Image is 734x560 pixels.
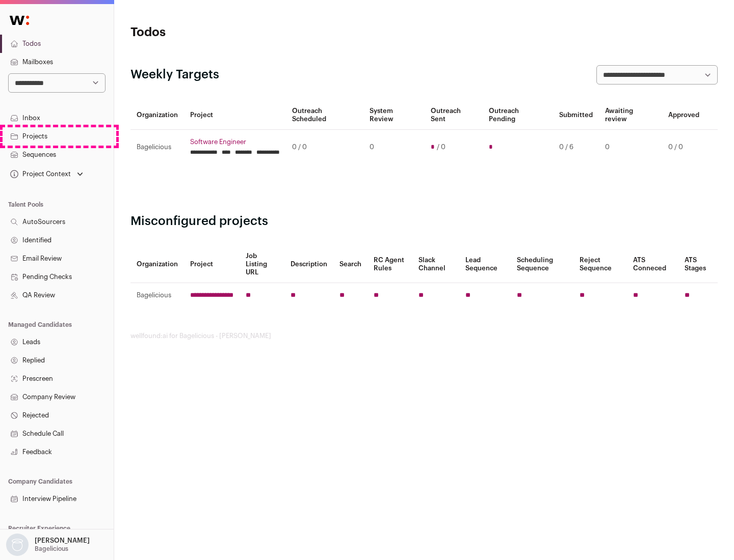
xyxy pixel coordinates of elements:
[130,213,718,230] h2: Misconfigured projects
[35,537,90,545] p: [PERSON_NAME]
[599,130,662,165] td: 0
[130,332,718,340] footer: wellfound:ai for Bagelicious - [PERSON_NAME]
[4,10,35,31] img: Wellfound
[573,246,627,283] th: Reject Sequence
[130,24,326,41] h1: Todos
[284,246,333,283] th: Description
[662,101,705,130] th: Approved
[35,545,68,553] p: Bagelicious
[553,101,599,130] th: Submitted
[459,246,511,283] th: Lead Sequence
[437,143,445,151] span: / 0
[286,130,363,165] td: 0 / 0
[286,101,363,130] th: Outreach Scheduled
[184,246,240,283] th: Project
[425,101,483,130] th: Outreach Sent
[412,246,459,283] th: Slack Channel
[130,283,184,308] td: Bagelicious
[678,246,718,283] th: ATS Stages
[130,67,219,83] h2: Weekly Targets
[363,130,424,165] td: 0
[333,246,368,283] th: Search
[599,101,662,130] th: Awaiting review
[368,246,412,283] th: RC Agent Rules
[511,246,573,283] th: Scheduling Sequence
[184,101,286,130] th: Project
[130,130,184,165] td: Bagelicious
[627,246,678,283] th: ATS Conneced
[8,167,85,181] button: Open dropdown
[6,534,29,556] img: nopic.png
[190,138,280,146] a: Software Engineer
[662,130,705,165] td: 0 / 0
[130,246,184,283] th: Organization
[240,246,284,283] th: Job Listing URL
[4,534,92,556] button: Open dropdown
[363,101,424,130] th: System Review
[130,101,184,130] th: Organization
[553,130,599,165] td: 0 / 6
[8,170,71,178] div: Project Context
[483,101,553,130] th: Outreach Pending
